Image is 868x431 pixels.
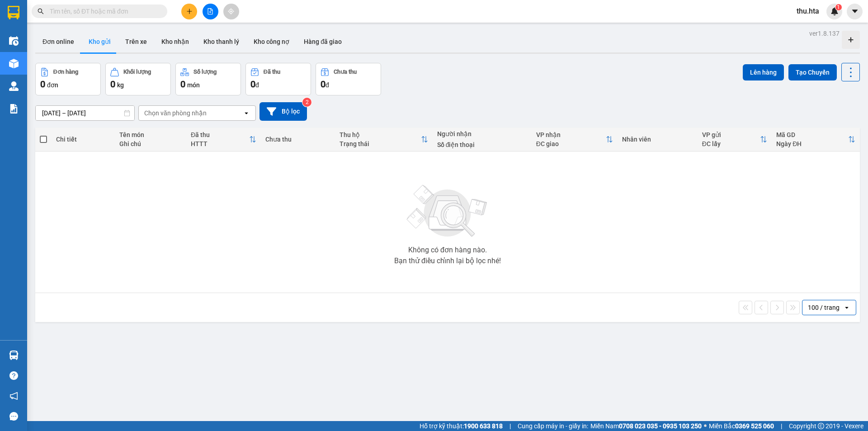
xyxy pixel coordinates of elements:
[302,98,311,107] sup: 2
[335,128,432,152] th: Toggle SortBy
[265,136,331,143] div: Chưa thu
[702,131,760,138] div: VP gửi
[772,128,859,152] th: Toggle SortBy
[105,63,171,95] button: Khối lượng0kg
[196,31,246,52] button: Kho thanh lý
[81,31,118,52] button: Kho gửi
[702,140,760,147] div: ĐC lấy
[191,140,249,147] div: HTTT
[119,140,182,147] div: Ghi chú
[340,131,420,138] div: Thu hộ
[532,128,618,152] th: Toggle SortBy
[186,8,193,14] span: plus
[180,79,185,90] span: 0
[246,31,297,52] button: Kho công nợ
[325,81,329,89] span: đ
[36,106,134,120] input: Select a date range.
[223,4,239,19] button: aim
[735,422,774,430] strong: 0369 525 060
[590,421,702,431] span: Miền Nam
[123,69,151,75] div: Khối lượng
[154,31,196,52] button: Kho nhận
[830,7,839,15] img: icon-new-feature
[536,140,606,147] div: ĐC giao
[781,421,782,431] span: |
[38,8,44,14] span: search
[776,140,848,147] div: Ngày ĐH
[408,246,487,254] div: Không có đơn hàng nào.
[394,257,501,265] div: Bạn thử điều chỉnh lại bộ lọc nhé!
[245,63,311,95] button: Đã thu0đ
[709,421,774,431] span: Miền Bắc
[56,136,110,143] div: Chi tiết
[808,303,840,312] div: 100 / trang
[118,31,154,52] button: Trên xe
[297,31,349,52] button: Hàng đã giao
[835,4,842,10] sup: 1
[35,63,101,95] button: Đơn hàng0đơn
[321,79,325,90] span: 0
[536,131,606,138] div: VP nhận
[191,131,249,138] div: Đã thu
[837,4,840,10] span: 1
[619,422,702,430] strong: 0708 023 035 - 0935 103 250
[228,8,234,14] span: aim
[9,104,19,114] img: solution-icon
[789,5,826,17] span: thu.hta
[264,69,280,75] div: Đã thu
[9,36,19,46] img: warehouse-icon
[9,371,18,380] span: question-circle
[9,392,18,400] span: notification
[187,81,200,89] span: món
[9,81,19,91] img: warehouse-icon
[842,31,860,49] div: Tạo kho hàng mới
[776,131,848,138] div: Mã GD
[464,422,503,430] strong: 1900 633 818
[250,79,255,90] span: 0
[437,130,527,137] div: Người nhận
[818,423,824,429] span: copyright
[788,64,837,81] button: Tạo Chuyến
[40,79,45,90] span: 0
[9,59,19,68] img: warehouse-icon
[704,424,707,428] span: ⚪️
[843,304,850,311] svg: open
[203,4,218,19] button: file-add
[207,8,213,14] span: file-add
[437,141,527,148] div: Số điện thoại
[851,7,859,15] span: caret-down
[9,412,18,421] span: message
[622,136,693,143] div: Nhân viên
[255,81,259,89] span: đ
[186,128,261,152] th: Toggle SortBy
[809,28,840,38] div: ver 1.8.137
[193,69,217,75] div: Số lượng
[144,109,207,118] div: Chọn văn phòng nhận
[47,81,58,89] span: đơn
[743,64,784,81] button: Lên hàng
[509,421,511,431] span: |
[698,128,772,152] th: Toggle SortBy
[316,63,381,95] button: Chưa thu0đ
[518,421,588,431] span: Cung cấp máy in - giấy in:
[35,31,81,52] button: Đơn online
[259,102,307,121] button: Bộ lọc
[9,350,19,360] img: warehouse-icon
[334,69,357,75] div: Chưa thu
[340,140,420,147] div: Trạng thái
[181,4,197,19] button: plus
[402,180,493,243] img: svg+xml;base64,PHN2ZyBjbGFzcz0ibGlzdC1wbHVnX19zdmciIHhtbG5zPSJodHRwOi8vd3d3LnczLm9yZy8yMDAwL3N2Zy...
[119,131,182,138] div: Tên món
[420,421,503,431] span: Hỗ trợ kỹ thuật:
[117,81,124,89] span: kg
[243,109,250,117] svg: open
[175,63,241,95] button: Số lượng0món
[847,4,863,19] button: caret-down
[110,79,115,90] span: 0
[8,6,19,19] img: logo-vxr
[53,69,78,75] div: Đơn hàng
[50,6,156,16] input: Tìm tên, số ĐT hoặc mã đơn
